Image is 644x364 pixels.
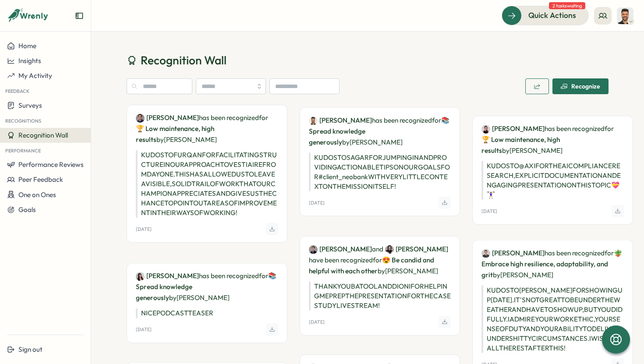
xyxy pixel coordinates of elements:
[309,245,318,254] img: Dionisio Arredondo
[552,78,609,94] button: Recognize
[561,83,600,90] div: Recognize
[136,112,278,145] p: has been recognized by [PERSON_NAME]
[136,327,152,332] p: [DATE]
[309,244,451,276] p: have been recognized by [PERSON_NAME]
[385,245,394,254] img: Batool Fatima
[75,11,84,20] button: Expand sidebar
[481,209,497,214] p: [DATE]
[18,191,56,199] span: One on Ones
[481,124,545,134] a: Axi Molnar[PERSON_NAME]
[141,53,226,68] span: Recognition Wall
[605,124,614,133] span: for
[136,124,214,144] span: 🏆 Low maintenance, high results
[528,10,576,21] span: Quick Actions
[309,117,318,125] img: Sagar Verma
[549,2,585,9] span: 2 tasks waiting
[617,7,633,24] img: Sagar Verma
[309,200,325,205] p: [DATE]
[136,226,152,232] p: [DATE]
[136,309,278,318] p: NICE PODCAST TEASER
[309,256,434,275] span: 😍 Be candid and helpful with each other
[136,113,199,123] a: Furqan Tariq[PERSON_NAME]
[373,256,382,264] span: for
[481,247,624,280] p: has been recognized by [PERSON_NAME]
[18,160,84,169] span: Performance Reviews
[136,272,145,281] img: Andrea Lopez
[18,175,63,184] span: Peer Feedback
[481,125,490,134] img: Axi Molnar
[605,249,614,257] span: for
[136,271,278,304] p: has been recognized by [PERSON_NAME]
[259,272,268,280] span: for
[481,286,624,353] p: KUDOS TO [PERSON_NAME] FOR SHOWING UP [DATE]. IT'S NOT GREAT TO BE UNDER THE WEATHER AND HAVE TO ...
[432,116,441,124] span: for
[385,244,448,254] a: Batool Fatima[PERSON_NAME]
[502,6,589,25] button: Quick Actions
[18,101,42,110] span: Surveys
[136,272,276,302] span: 📚 Spread knowledge generously
[481,135,560,155] span: 🏆 Low maintenance, high results
[309,115,451,148] p: has been recognized by [PERSON_NAME]
[136,114,145,123] img: Furqan Tariq
[309,116,449,146] span: 📚 Spread knowledge generously
[372,244,383,254] span: and
[18,71,52,80] span: My Activity
[481,249,490,258] img: Hasan Naqvi
[309,282,451,311] p: THANK YOU BATOOL AND DIONI FOR HELPING ME PREP THE PRESENTATION FOR THE CASE STUDY LIVESTREAM!
[309,244,372,254] a: Dionisio Arredondo[PERSON_NAME]
[136,150,278,218] p: KUDOS TO FURQAN FOR FACILITATING STRUCTURE IN OUR APPROACH TO VESTIAIRE FROM DAY ONE. THIS HAS AL...
[18,205,36,214] span: Goals
[481,123,624,156] p: has been recognized by [PERSON_NAME]
[18,57,41,65] span: Insights
[18,131,68,139] span: Recognition Wall
[309,319,325,325] p: [DATE]
[481,249,622,279] span: 🪴 Embrace high resilience, adaptability, and grit
[309,153,451,191] p: KUDOS TO SAGAR FOR JUMPING IN AND PROVIDING ACTIONABLE TIPS ON OUR GOALS FOR #client_neobank WITH...
[481,161,624,200] p: KUDOS TO @AXI FOR THE AI COMPLIANCE RESEARCH, EXPLICIT DOCUMENTATION AND ENGAGING PRESENTATION ON...
[259,113,268,122] span: for
[481,248,545,258] a: Hasan Naqvi[PERSON_NAME]
[18,42,36,50] span: Home
[309,116,372,125] a: Sagar Verma[PERSON_NAME]
[136,272,199,281] a: Andrea Lopez[PERSON_NAME]
[18,345,42,353] span: Sign out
